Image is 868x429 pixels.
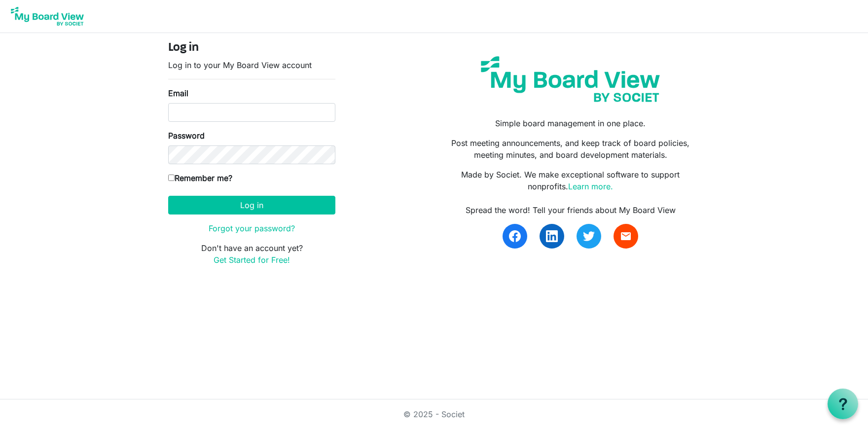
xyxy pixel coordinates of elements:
p: Log in to your My Board View account [168,59,335,71]
img: facebook.svg [509,230,521,242]
h4: Log in [168,41,335,55]
img: my-board-view-societ.svg [473,49,667,109]
img: twitter.svg [583,230,595,242]
p: Simple board management in one place. [441,117,700,129]
img: linkedin.svg [546,230,558,242]
a: email [614,224,638,249]
p: Post meeting announcements, and keep track of board policies, meeting minutes, and board developm... [441,137,700,161]
a: Learn more. [568,181,613,191]
button: Log in [168,196,335,214]
div: Spread the word! Tell your friends about My Board View [441,204,700,216]
label: Password [168,130,205,142]
label: Remember me? [168,172,232,184]
a: Get Started for Free! [214,255,290,265]
input: Remember me? [168,175,175,181]
span: email [620,230,632,242]
p: Made by Societ. We make exceptional software to support nonprofits. [441,169,700,192]
a: Forgot your password? [209,223,295,233]
p: Don't have an account yet? [168,242,335,266]
img: My Board View Logo [8,4,87,29]
a: © 2025 - Societ [403,409,465,419]
label: Email [168,87,188,99]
